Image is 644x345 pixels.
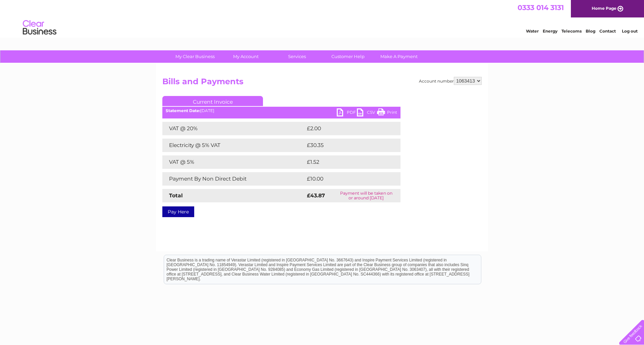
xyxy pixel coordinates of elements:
[357,108,377,118] a: CSV
[305,139,387,152] td: £30.35
[162,96,263,106] a: Current Invoice
[162,206,194,217] a: Pay Here
[162,108,400,113] div: [DATE]
[586,29,595,34] a: Blog
[269,50,325,63] a: Services
[543,29,557,34] a: Energy
[377,108,397,118] a: Print
[162,155,305,169] td: VAT @ 5%
[166,108,200,113] b: Statement Date:
[518,3,564,12] a: 0333 014 3131
[167,50,223,63] a: My Clear Business
[320,50,376,63] a: Customer Help
[337,108,357,118] a: PDF
[305,122,385,135] td: £2.00
[162,77,482,90] h2: Bills and Payments
[419,77,482,85] div: Account number
[22,17,57,38] img: logo.png
[305,172,387,186] td: £10.00
[305,155,384,169] td: £1.52
[526,29,539,34] a: Water
[332,189,400,202] td: Payment will be taken on or around [DATE]
[169,192,183,199] strong: Total
[371,50,427,63] a: Make A Payment
[218,50,274,63] a: My Account
[162,172,305,186] td: Payment By Non Direct Debit
[622,29,638,34] a: Log out
[162,139,305,152] td: Electricity @ 5% VAT
[599,29,616,34] a: Contact
[561,29,582,34] a: Telecoms
[164,4,481,33] div: Clear Business is a trading name of Verastar Limited (registered in [GEOGRAPHIC_DATA] No. 3667643...
[307,192,325,199] strong: £43.87
[162,122,305,135] td: VAT @ 20%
